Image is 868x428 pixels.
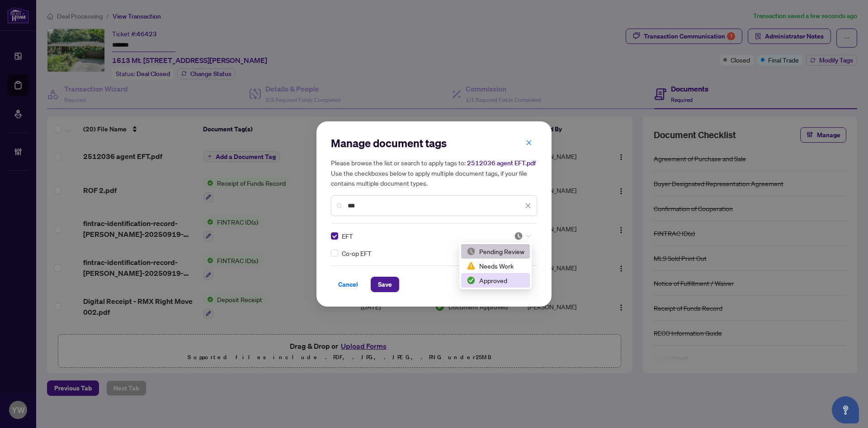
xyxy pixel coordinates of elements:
span: close [525,202,531,209]
span: Save [378,277,392,292]
h5: Please browse the list or search to apply tags to: Use the checkboxes below to apply multiple doc... [331,158,537,188]
button: Open asap [832,396,859,423]
button: Save [371,277,399,292]
div: Needs Work [467,261,524,271]
h2: Manage document tags [331,136,537,150]
img: status [467,247,476,256]
img: status [467,276,476,285]
span: close [526,139,532,146]
div: Pending Review [461,244,530,259]
div: Approved [467,275,524,285]
div: Approved [461,273,530,288]
span: 2512036 agent EFT.pdf [467,159,536,167]
div: Needs Work [461,259,530,273]
span: Co-op EFT [342,248,372,258]
span: EFT [342,231,353,241]
span: Cancel [338,277,358,292]
div: Pending Review [467,246,524,256]
img: status [514,231,523,240]
span: Pending Review [514,231,531,240]
button: Cancel [331,277,365,292]
img: status [467,261,476,270]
